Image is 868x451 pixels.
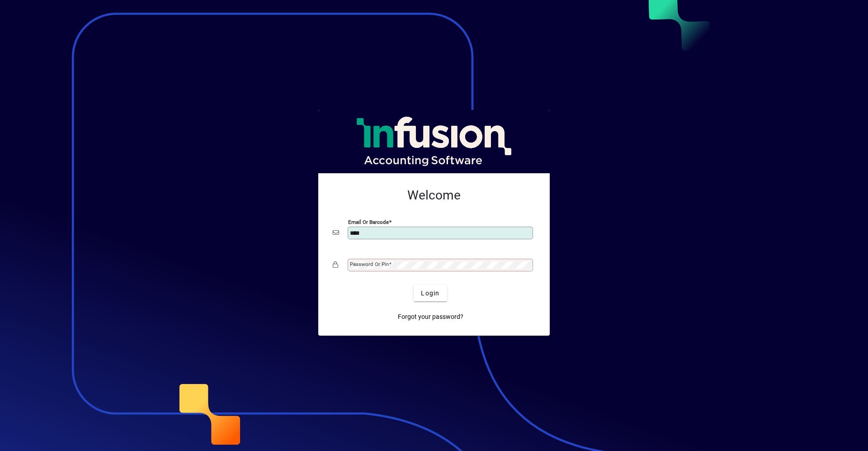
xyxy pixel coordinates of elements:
[333,188,535,203] h2: Welcome
[394,309,467,325] a: Forgot your password?
[350,261,389,267] mat-label: Password or Pin
[398,312,463,322] span: Forgot your password?
[421,289,439,298] span: Login
[414,285,447,301] button: Login
[348,219,389,225] mat-label: Email or Barcode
